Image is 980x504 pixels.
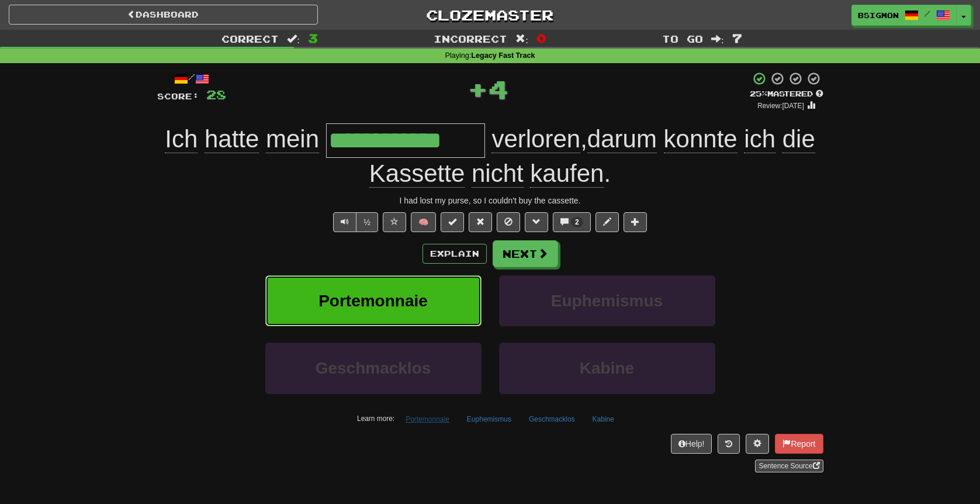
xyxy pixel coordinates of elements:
[553,212,591,232] button: 2
[750,89,823,99] div: Mastered
[471,51,535,60] strong: Legacy Fast Track
[488,74,508,103] span: 4
[157,91,199,101] span: Score:
[595,212,619,232] button: Edit sentence (alt+d)
[522,410,581,428] button: Geschmacklos
[551,292,663,310] span: Euphemismus
[858,10,899,20] span: bsigmon
[757,102,804,110] small: Review: [DATE]
[369,160,465,188] span: Kassette
[775,434,823,454] button: Report
[287,34,300,44] span: :
[356,212,378,232] button: ½
[399,410,456,428] button: Portemonnaie
[221,33,279,44] span: Correct
[205,125,259,153] span: hatte
[308,31,318,45] span: 3
[491,125,580,153] span: verloren
[782,125,815,153] span: die
[157,195,823,206] div: I had lost my purse, so I couldn't buy the cassette.
[662,33,703,44] span: To go
[536,31,546,45] span: 0
[468,71,488,106] span: +
[441,212,464,232] button: Set this sentence to 100% Mastered (alt+m)
[711,34,724,44] span: :
[744,125,775,153] span: ich
[265,343,482,393] button: Geschmacklos
[369,125,815,188] span: , .
[624,212,647,232] button: Add to collection (alt+a)
[423,244,487,264] button: Explain
[469,212,492,232] button: Reset to 0% Mastered (alt+r)
[493,240,558,267] button: Next
[460,410,518,428] button: Euphemismus
[316,359,431,377] span: Geschmacklos
[575,218,579,226] span: 2
[586,410,621,428] button: Kabine
[265,275,482,326] button: Portemonnaie
[755,460,823,472] a: Sentence Source
[331,212,378,232] div: Text-to-speech controls
[472,160,524,188] span: nicht
[383,212,406,232] button: Favorite sentence (alt+f)
[357,415,394,423] small: Learn more:
[499,343,715,393] button: Kabine
[318,292,428,310] span: Portemonnaie
[851,5,957,26] a: bsigmon /
[9,5,318,25] a: Dashboard
[530,160,604,188] span: kaufen
[580,359,634,377] span: Kabine
[335,5,645,25] a: Clozemaster
[266,125,319,153] span: mein
[750,89,767,98] span: 25 %
[671,434,712,454] button: Help!
[499,275,715,326] button: Euphemismus
[157,71,226,86] div: /
[206,87,226,102] span: 28
[924,9,930,18] span: /
[732,31,742,45] span: 7
[333,212,356,232] button: Play sentence audio (ctl+space)
[718,434,740,454] button: Round history (alt+y)
[525,212,548,232] button: Grammar (alt+g)
[515,34,528,44] span: :
[587,125,657,153] span: darum
[165,125,198,153] span: Ich
[411,212,436,232] button: 🧠
[497,212,520,232] button: Ignore sentence (alt+i)
[434,33,507,44] span: Incorrect
[664,125,737,153] span: konnte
